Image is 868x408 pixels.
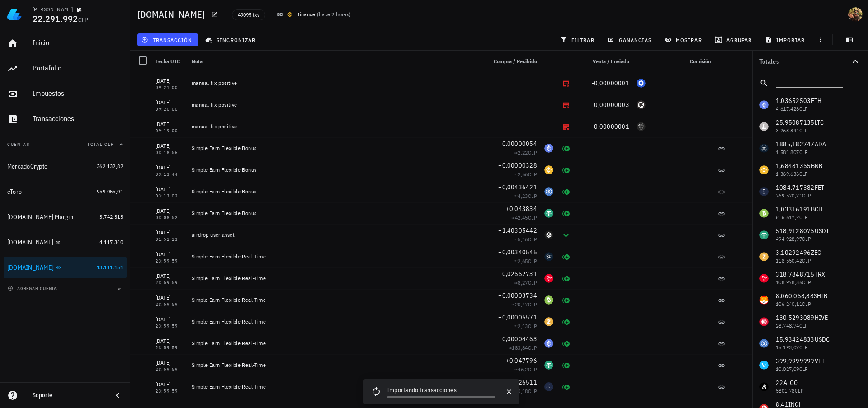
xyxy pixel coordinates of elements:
[544,165,553,174] div: BNB-icon
[238,10,259,20] span: 49095 txs
[528,279,537,286] span: CLP
[156,120,184,129] div: [DATE]
[192,361,479,369] div: Simple Earn Flexible Real-Time
[7,163,47,170] div: MercadoCrypto
[4,181,127,202] a: eToro 959.055,01
[4,108,127,130] a: Transacciones
[514,149,537,156] span: ≈
[156,185,184,194] div: [DATE]
[287,12,292,17] img: 270.png
[690,58,711,65] span: Comisión
[156,141,184,150] div: [DATE]
[498,140,537,148] span: +0,00000054
[156,76,184,85] div: [DATE]
[592,122,629,131] span: -0,00000001
[498,248,537,256] span: +0,00340545
[192,188,479,195] div: Simple Earn Flexible Bonus
[761,33,811,46] button: importar
[711,33,757,46] button: agrupar
[192,101,479,108] div: manual fix positive
[544,144,553,153] div: ETH-icon
[156,216,184,220] div: 03:08:52
[33,114,123,123] div: Transacciones
[544,339,553,348] div: ETH-icon
[156,163,184,172] div: [DATE]
[518,279,528,286] span: 8,27
[33,392,105,399] div: Soporte
[4,257,127,278] a: [DOMAIN_NAME] 13.111.151
[514,366,537,373] span: ≈
[514,279,537,286] span: ≈
[512,214,537,221] span: ≈
[544,209,553,218] div: USDT-icon
[562,36,594,43] span: filtrar
[509,344,537,351] span: ≈
[528,192,537,199] span: CLP
[33,38,123,47] div: Inicio
[97,163,123,169] span: 362.132,82
[192,123,479,130] div: manual fix positive
[518,192,528,199] span: 4,23
[512,301,537,308] span: ≈
[528,344,537,351] span: CLP
[7,7,22,22] img: LedgiFi
[33,13,78,25] span: 22.291.992
[528,258,537,264] span: CLP
[528,214,537,221] span: CLP
[506,205,537,213] span: +0,043834
[156,367,184,372] div: 23:59:59
[544,382,553,391] div: FET-icon
[156,315,184,324] div: [DATE]
[514,192,537,199] span: ≈
[518,171,528,178] span: 2,56
[604,33,657,46] button: ganancias
[498,161,537,169] span: +0,00000328
[152,51,188,72] div: Fecha UTC
[767,36,805,43] span: importar
[649,51,714,72] div: Comisión
[557,33,600,46] button: filtrar
[7,264,54,272] div: [DOMAIN_NAME]
[188,51,483,72] div: Nota
[192,318,479,325] div: Simple Earn Flexible Real-Time
[156,302,184,307] div: 23:59:59
[156,228,184,237] div: [DATE]
[192,340,479,347] div: Simple Earn Flexible Real-Time
[4,58,127,80] a: Portafolio
[498,270,537,278] span: +0,02552731
[207,36,255,43] span: sincronizar
[498,335,537,343] span: +0,00004463
[528,388,537,394] span: CLP
[848,7,863,22] div: avatar
[544,317,553,326] div: ZEC-icon
[156,237,184,242] div: 01:51:13
[498,226,537,234] span: +1,40305442
[544,274,553,283] div: TRX-icon
[515,214,528,221] span: 42,45
[518,258,528,264] span: 2,65
[5,284,61,293] button: agregar cuenta
[666,36,702,43] span: mostrar
[9,286,57,291] span: agregar cuenta
[575,51,633,72] div: Venta / Enviado
[156,259,184,263] div: 23:59:59
[637,79,646,88] div: LINK-icon
[192,253,479,260] div: Simple Earn Flexible Real-Time
[4,231,127,253] a: [DOMAIN_NAME] 4.117.340
[97,188,123,195] span: 959.055,01
[137,33,198,46] button: transacción
[192,296,479,304] div: Simple Earn Flexible Real-Time
[515,301,528,308] span: 20,47
[156,380,184,389] div: [DATE]
[4,206,127,228] a: [DOMAIN_NAME] Margin 3.742.313
[296,10,315,19] div: Binance
[528,149,537,156] span: CLP
[637,122,646,131] div: IOTA-icon
[143,36,192,43] span: transacción
[544,295,553,305] div: BCH-icon
[156,98,184,107] div: [DATE]
[156,293,184,302] div: [DATE]
[99,239,123,245] span: 4.117.340
[156,281,184,285] div: 23:59:59
[192,383,479,390] div: Simple Earn Flexible Real-Time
